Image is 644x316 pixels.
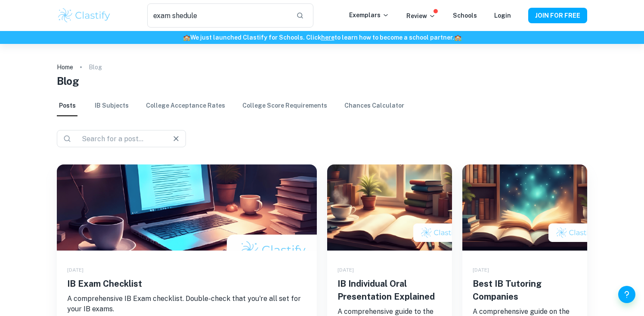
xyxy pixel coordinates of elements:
h5: Best IB Tutoring Companies [473,277,577,303]
a: Posts [57,96,77,116]
a: Login [494,12,511,19]
h6: We just launched Clastify for Schools. Click to learn how to become a school partner. [2,33,642,42]
a: College Acceptance Rates [146,96,225,116]
button: Clear [170,133,182,145]
p: Exemplars [349,10,389,20]
p: A comprehensive IB Exam checklist. Double-check that you're all set for your IB exams. [67,294,307,314]
img: IB Individual Oral Presentation Explained [327,164,452,251]
div: [DATE] [337,266,442,274]
input: Search for any exemplars... [147,3,289,28]
a: Schools [453,12,477,19]
a: IB Subjects [95,96,129,116]
h5: IB Exam Checklist [67,277,307,290]
span: 🏫 [183,34,190,41]
a: College Score Requirements [242,96,327,116]
img: IB Exam Checklist [57,164,317,251]
button: JOIN FOR FREE [528,8,587,23]
p: Review [406,11,436,21]
a: Chances Calculator [344,96,404,116]
span: 🏫 [454,34,461,41]
div: [DATE] [473,266,577,274]
img: Clastify logo [57,7,111,24]
a: Home [57,61,73,73]
button: Help and Feedback [618,286,635,303]
a: here [321,34,334,41]
h1: Blog [57,73,587,89]
div: [DATE] [67,266,307,274]
input: Search for a post... [78,133,158,145]
button: Open [181,138,183,139]
p: Blog [89,62,102,72]
h5: IB Individual Oral Presentation Explained [337,277,442,303]
img: Best IB Tutoring Companies [462,164,587,251]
